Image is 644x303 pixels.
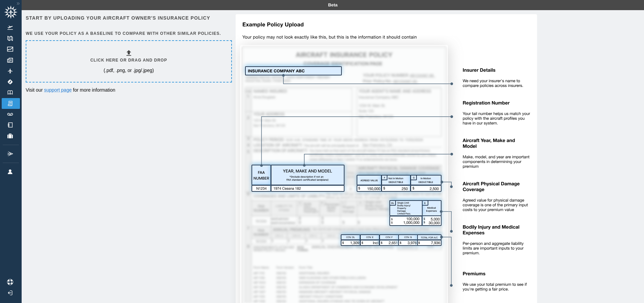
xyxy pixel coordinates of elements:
[26,30,231,37] h6: We use your policy as a baseline to compare with other similar policies.
[26,14,231,22] h6: Start by uploading your aircraft owner's insurance policy
[103,67,154,74] p: (.pdf, .png, or .jpg/.jpeg)
[26,87,231,93] p: Visit our for more information
[44,87,72,93] a: support page
[90,57,167,64] h6: Click here or drag and drop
